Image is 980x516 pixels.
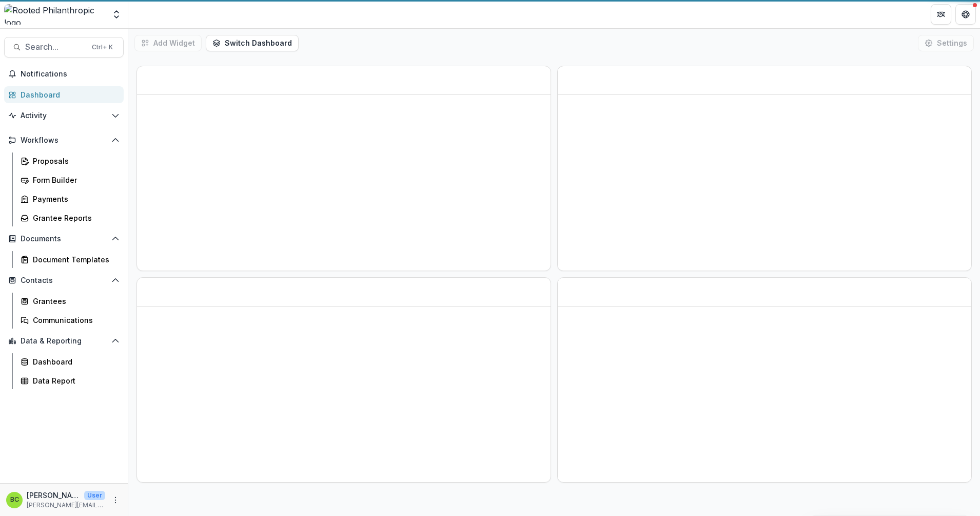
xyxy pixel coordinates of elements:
div: Document Templates [33,254,115,265]
div: Grantees [33,296,115,307]
button: Get Help [955,4,976,25]
button: Open Workflows [4,132,124,148]
a: Grantees [16,293,124,310]
button: Open Documents [4,231,124,247]
button: Search... [4,37,124,58]
span: Notifications [21,70,120,79]
button: Add Widget [134,35,202,51]
span: Documents [21,235,107,243]
a: Document Templates [16,251,124,268]
div: Payments [33,194,115,204]
p: [PERSON_NAME] [27,490,80,501]
a: Form Builder [16,171,124,188]
div: Betsy Currie [10,496,19,503]
div: Communications [33,315,115,326]
button: Settings [918,35,974,51]
button: More [109,494,122,506]
a: Grantee Reports [16,209,124,226]
nav: breadcrumb [132,7,176,22]
button: Open Data & Reporting [4,333,124,349]
button: Switch Dashboard [206,35,299,51]
a: Dashboard [4,86,124,103]
img: Rooted Philanthropic logo [4,4,105,25]
div: Form Builder [33,175,115,185]
div: Grantee Reports [33,213,115,223]
a: Dashboard [16,353,124,370]
button: Open Contacts [4,272,124,289]
span: Workflows [21,136,107,145]
div: Data Report [33,375,115,386]
div: Ctrl + K [90,42,115,53]
span: Contacts [21,276,107,285]
a: Communications [16,312,124,329]
button: Notifications [4,66,124,82]
div: Dashboard [21,89,115,100]
span: Activity [21,111,107,120]
a: Payments [16,190,124,207]
a: Data Report [16,372,124,389]
span: Data & Reporting [21,337,107,346]
p: User [84,491,105,500]
a: Proposals [16,152,124,169]
button: Partners [931,4,951,25]
button: Open Activity [4,107,124,124]
p: [PERSON_NAME][EMAIL_ADDRESS][DOMAIN_NAME] [27,501,105,510]
span: Search... [25,42,86,52]
button: Open entity switcher [109,4,124,25]
div: Proposals [33,156,115,166]
div: Dashboard [33,356,115,367]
